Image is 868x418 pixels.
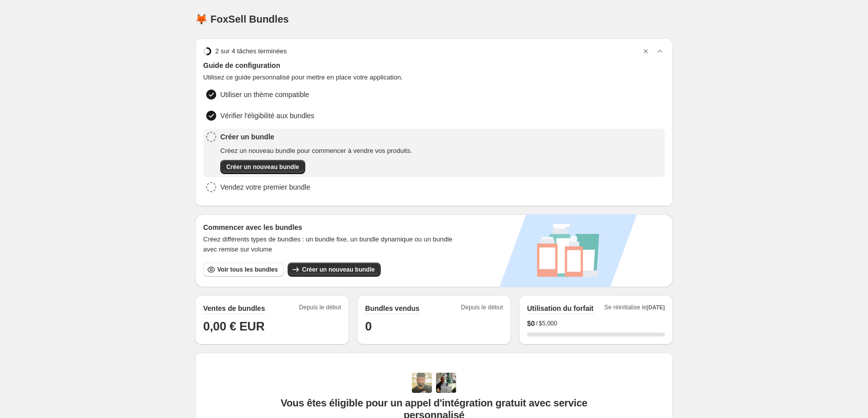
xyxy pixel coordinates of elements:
[215,46,287,56] span: 2 sur 4 tâches terminées
[217,266,278,274] span: Voir tous les bundles
[527,318,665,328] div: /
[226,163,299,171] span: Créer un nouveau bundle
[436,373,456,393] img: Prakhar
[220,90,309,100] span: Utiliser un thème compatible
[220,132,412,142] span: Créer un bundle
[203,72,665,82] span: Utilisez ce guide personnalisé pour mettre en place votre application.
[203,60,665,70] span: Guide de configuration
[220,146,412,156] span: Créez un nouveau bundle pour commencer à vendre vos produits.
[203,318,341,335] h1: 0,00 € EUR
[203,263,284,277] button: Voir tous les bundles
[647,304,665,310] span: [DATE]
[527,303,593,313] h2: Utilisation du forfait
[365,303,419,313] h2: Bundles vendus
[195,13,289,25] h1: 🦊 FoxSell Bundles
[604,303,665,314] span: Se réinitialise le
[539,319,557,327] span: $5,000
[203,234,465,255] span: Créez différents types de bundles : un bundle fixe, un bundle dynamique ou un bundle avec remise ...
[461,303,503,314] span: Depuis le début
[527,318,535,328] span: $ 0
[302,266,375,274] span: Créer un nouveau bundle
[203,222,465,232] h3: Commencer avec les bundles
[412,373,432,393] img: Adi
[365,318,503,335] h1: 0
[220,182,310,192] span: Vendez votre premier bundle
[288,263,381,277] button: Créer un nouveau bundle
[299,303,341,314] span: Depuis le début
[220,111,314,121] span: Vérifier l'éligibilité aux bundles
[220,160,305,174] button: Créer un nouveau bundle
[203,303,265,313] h2: Ventes de bundles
